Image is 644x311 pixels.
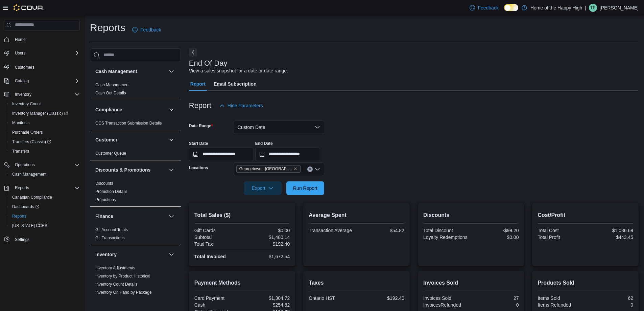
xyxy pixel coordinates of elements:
a: Inventory Manager (Classic) [7,109,82,118]
h2: Average Spent [309,211,404,219]
button: Catalog [12,77,31,85]
input: Press the down key to open a popover containing a calendar. [189,148,254,161]
div: Cash Management [90,81,181,100]
input: Press the down key to open a popover containing a calendar. [255,148,320,161]
a: Discounts [95,181,113,186]
span: Operations [15,162,35,168]
div: $192.40 [243,241,290,247]
button: Export [244,181,282,195]
div: 0 [472,302,519,308]
button: Remove Georgetown - Mountainview - Fire & Flower from selection in this group [293,167,297,171]
span: Reports [12,214,26,219]
div: $443.45 [587,235,633,240]
button: Customer [95,136,166,143]
button: Open list of options [315,166,320,172]
span: Georgetown - Mountainview - Fire & Flower [236,165,301,173]
button: Cash Management [167,67,175,75]
span: Inventory Count [9,100,80,108]
button: Finance [95,213,166,220]
div: $0.00 [243,228,290,233]
div: Compliance [90,119,181,130]
button: Hide Parameters [217,99,266,112]
a: Canadian Compliance [9,193,55,201]
button: Reports [7,212,82,221]
span: [US_STATE] CCRS [12,223,47,228]
a: Transfers (Classic) [7,137,82,147]
div: Tevin Paul [589,4,597,12]
button: Inventory [167,250,175,259]
div: 62 [587,295,633,301]
span: Operations [12,161,80,169]
span: Catalog [15,78,29,84]
span: Promotions [95,197,116,202]
label: Locations [189,165,208,171]
a: Promotions [95,197,116,202]
h3: Inventory [95,251,117,258]
h3: Customer [95,136,117,143]
span: Transfers [9,147,80,155]
h3: Finance [95,213,113,220]
button: Reports [1,183,82,193]
span: Inventory [15,92,31,97]
span: Inventory Manager (Classic) [9,109,80,117]
span: GL Transactions [95,235,125,241]
div: Discounts & Promotions [90,179,181,206]
div: Finance [90,226,181,245]
span: Washington CCRS [9,222,80,230]
a: Inventory Count Details [95,282,138,287]
label: Date Range [189,123,213,129]
button: Discounts & Promotions [95,166,166,173]
a: OCS Transaction Submission Details [95,121,162,126]
div: Subtotal [194,235,241,240]
button: Transfers [7,147,82,156]
button: Operations [12,161,38,169]
button: Reports [12,184,32,192]
span: Customer Queue [95,151,126,156]
h3: Compliance [95,106,122,113]
div: Invoices Sold [423,295,470,301]
a: Feedback [129,23,164,37]
span: Report [190,77,206,91]
span: Canadian Compliance [9,193,80,201]
span: Export [248,181,278,195]
div: $1,672.54 [243,254,290,259]
span: Customers [15,65,34,70]
span: Home [12,35,80,44]
button: Inventory Count [7,99,82,109]
button: Customer [167,136,175,144]
button: Cash Management [7,170,82,179]
button: Clear input [307,166,313,172]
button: Finance [167,212,175,220]
label: End Date [255,141,273,146]
a: Transfers [9,147,32,155]
a: GL Account Totals [95,227,128,232]
span: Cash Management [9,170,80,178]
button: Inventory [12,90,34,98]
label: Start Date [189,141,208,146]
button: Manifests [7,118,82,128]
div: View a sales snapshot for a date or date range. [189,67,288,74]
h2: Payment Methods [194,279,290,287]
a: Transfers (Classic) [9,138,54,146]
span: TP [590,4,595,12]
button: Users [1,48,82,58]
span: Manifests [9,119,80,127]
div: $192.40 [358,295,404,301]
span: Purchase Orders [9,128,80,136]
span: Settings [12,235,80,244]
a: Feedback [467,1,501,15]
button: Canadian Compliance [7,193,82,202]
span: Users [15,50,25,56]
a: Customer Queue [95,151,126,156]
span: Email Subscription [214,77,257,91]
div: Total Cost [538,228,584,233]
div: $54.82 [358,228,404,233]
h2: Discounts [423,211,519,219]
span: Cash Management [95,82,129,88]
button: Catalog [1,76,82,86]
button: Compliance [167,106,175,114]
a: Inventory On Hand by Package [95,290,152,295]
div: Total Profit [538,235,584,240]
div: Card Payment [194,295,241,301]
div: Total Tax [194,241,241,247]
